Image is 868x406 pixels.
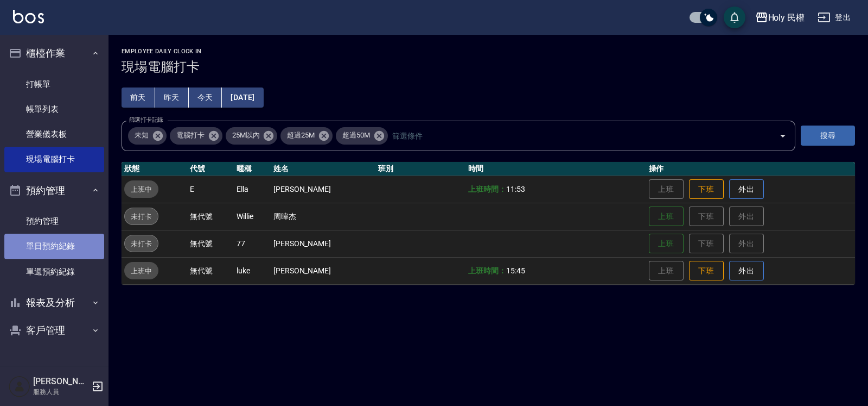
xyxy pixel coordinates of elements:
[13,10,44,23] img: Logo
[649,234,684,254] button: 上班
[9,376,30,397] img: Person
[4,177,104,205] button: 預約管理
[226,130,266,141] span: 25M以內
[128,127,167,145] div: 未知
[649,207,684,227] button: 上班
[646,162,855,176] th: 操作
[4,316,104,345] button: 客戶管理
[187,203,234,230] td: 無代號
[170,130,211,141] span: 電腦打卡
[336,127,388,145] div: 超過50M
[122,88,155,108] button: 前天
[234,203,271,230] td: Willie
[187,257,234,284] td: 無代號
[226,127,278,145] div: 25M以內
[33,376,88,387] h5: [PERSON_NAME]
[4,147,104,172] a: 現場電腦打卡
[124,265,158,277] span: 上班中
[813,8,855,28] button: 登出
[4,289,104,317] button: 報表及分析
[801,126,855,146] button: 搜尋
[271,203,375,230] td: 周暐杰
[465,162,646,176] th: 時間
[33,387,88,397] p: 服務人員
[689,179,724,199] button: 下班
[170,127,222,145] div: 電腦打卡
[506,266,525,275] span: 15:45
[724,7,745,28] button: save
[768,11,805,24] div: Holy 民權
[155,88,189,108] button: 昨天
[4,122,104,147] a: 營業儀表板
[271,230,375,257] td: [PERSON_NAME]
[124,184,158,195] span: 上班中
[689,261,724,281] button: 下班
[280,127,333,145] div: 超過25M
[129,116,163,124] label: 篩選打卡記錄
[4,209,104,234] a: 預約管理
[187,230,234,257] td: 無代號
[506,185,525,193] span: 11:53
[4,72,104,97] a: 打帳單
[774,127,792,145] button: Open
[234,257,271,284] td: luke
[729,261,764,281] button: 外出
[125,238,158,249] span: 未打卡
[468,185,506,193] b: 上班時間：
[222,88,263,108] button: [DATE]
[125,211,158,222] span: 未打卡
[122,48,855,55] h2: Employee Daily Clock In
[280,130,321,141] span: 超過25M
[271,257,375,284] td: [PERSON_NAME]
[4,259,104,284] a: 單週預約紀錄
[4,39,104,67] button: 櫃檯作業
[271,162,375,176] th: 姓名
[122,162,187,176] th: 狀態
[4,97,104,122] a: 帳單列表
[234,176,271,203] td: Ella
[729,179,764,199] button: 外出
[4,234,104,259] a: 單日預約紀錄
[187,176,234,203] td: E
[189,88,222,108] button: 今天
[271,176,375,203] td: [PERSON_NAME]
[122,59,855,74] h3: 現場電腦打卡
[187,162,234,176] th: 代號
[234,230,271,257] td: 77
[468,266,506,275] b: 上班時間：
[390,126,760,145] input: 篩選條件
[375,162,465,176] th: 班別
[751,7,809,29] button: Holy 民權
[128,130,155,141] span: 未知
[336,130,376,141] span: 超過50M
[234,162,271,176] th: 暱稱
